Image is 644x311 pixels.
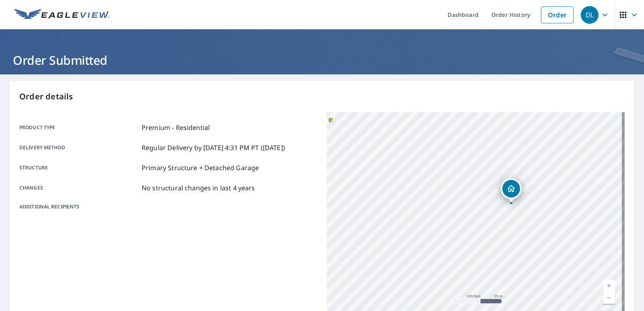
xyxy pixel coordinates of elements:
p: Additional recipients [19,203,138,210]
p: Primary Structure + Detached Garage [142,163,259,173]
p: Product type [19,123,138,132]
div: DL [581,6,599,24]
a: Order [541,6,574,23]
a: Current Level 18, Zoom In [603,280,615,292]
p: Order details [19,91,625,103]
p: Premium - Residential [142,123,210,132]
a: Current Level 18, Zoom Out [603,292,615,304]
p: No structural changes in last 4 years [142,183,255,193]
p: Changes [19,183,138,193]
h1: Order Submitted [10,52,634,68]
p: Structure [19,163,138,173]
p: Delivery method [19,143,138,152]
div: Dropped pin, building 1, Residential property, 622 Still Creek Ln Gaithersburg, MD 20878 [501,178,522,203]
p: Regular Delivery by [DATE] 4:31 PM PT ([DATE]) [142,143,285,152]
img: EV Logo [14,9,109,21]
